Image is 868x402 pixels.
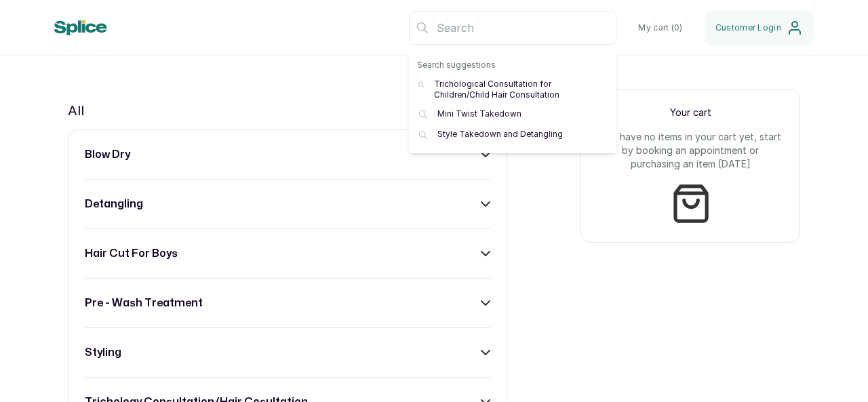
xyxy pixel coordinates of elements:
h3: blow dry [85,146,130,163]
p: Style Takedown and Detangling [437,129,563,141]
p: Trichological Consultation for Children/Child Hair Consultation [434,79,608,100]
button: Customer Login [705,11,814,45]
h3: hair cut for boys [85,245,178,262]
button: My cart (0) [627,11,693,45]
h3: detangling [85,196,143,212]
h3: styling [85,344,121,361]
p: Search suggestions [417,60,608,71]
p: You have no items in your cart yet, start by booking an appointment or purchasing an item [DATE] [597,130,783,171]
input: Search [409,11,616,45]
p: All [68,100,84,121]
span: Customer Login [715,22,781,33]
p: Your cart [597,106,783,119]
p: Mini Twist Takedown [437,108,521,121]
h3: pre - wash treatment [85,295,203,311]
